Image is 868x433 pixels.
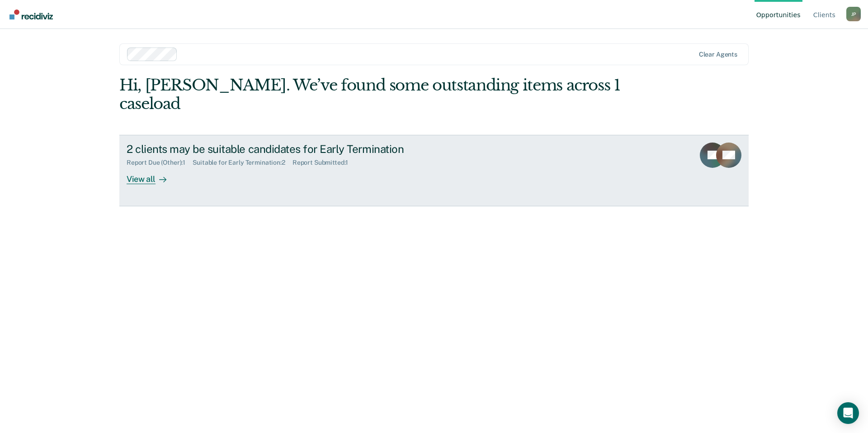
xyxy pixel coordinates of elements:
button: Profile dropdown button [846,7,861,21]
a: 2 clients may be suitable candidates for Early TerminationReport Due (Other):1Suitable for Early ... [119,135,749,206]
div: 2 clients may be suitable candidates for Early Termination [127,143,444,156]
div: Open Intercom Messenger [837,402,859,424]
div: Report Due (Other) : 1 [127,159,193,167]
div: Report Submitted : 1 [292,159,356,167]
div: Suitable for Early Termination : 2 [193,159,292,167]
div: View all [127,167,177,184]
img: Recidiviz [9,10,53,19]
div: Hi, [PERSON_NAME]. We’ve found some outstanding items across 1 caseload [119,76,623,113]
div: J P [846,7,861,21]
div: Clear agents [699,51,737,58]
